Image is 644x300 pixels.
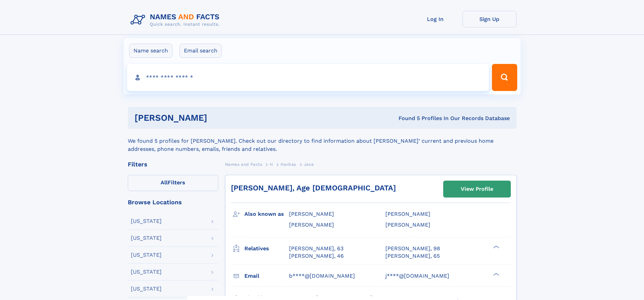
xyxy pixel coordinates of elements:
div: [US_STATE] [131,252,162,258]
a: [PERSON_NAME], 65 [385,252,440,260]
h3: Relatives [244,243,289,254]
span: Harbas [281,162,296,167]
h1: [PERSON_NAME] [135,114,303,122]
span: Jace [304,162,314,167]
h3: Also known as [244,208,289,220]
div: [US_STATE] [131,235,162,241]
a: [PERSON_NAME], 63 [289,245,343,252]
span: All [161,179,168,186]
label: Name search [129,44,172,58]
span: [PERSON_NAME] [385,211,430,217]
div: Found 5 Profiles In Our Records Database [303,115,510,122]
div: View Profile [461,181,493,197]
div: [US_STATE] [131,286,162,292]
a: H [270,160,273,168]
a: View Profile [444,181,510,197]
h3: Email [244,270,289,282]
div: [US_STATE] [131,218,162,224]
img: Logo Names and Facts [128,11,225,29]
a: [PERSON_NAME], 98 [385,245,440,252]
a: [PERSON_NAME], 46 [289,252,344,260]
a: Sign Up [462,11,517,27]
span: [PERSON_NAME] [289,222,334,228]
a: Harbas [281,160,296,168]
span: [PERSON_NAME] [289,211,334,217]
button: Search Button [492,64,517,91]
a: Names and Facts [225,160,262,168]
label: Email search [180,44,222,58]
div: ❯ [492,245,500,249]
div: [US_STATE] [131,269,162,275]
input: search input [127,64,489,91]
span: H [270,162,273,167]
div: Browse Locations [128,199,218,205]
div: We found 5 profiles for [PERSON_NAME]. Check out our directory to find information about [PERSON_... [128,129,517,153]
a: Log In [408,11,462,27]
div: ❯ [492,272,500,276]
a: [PERSON_NAME], Age [DEMOGRAPHIC_DATA] [231,184,396,192]
span: [PERSON_NAME] [385,222,430,228]
label: Filters [128,175,218,191]
div: Filters [128,161,218,167]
